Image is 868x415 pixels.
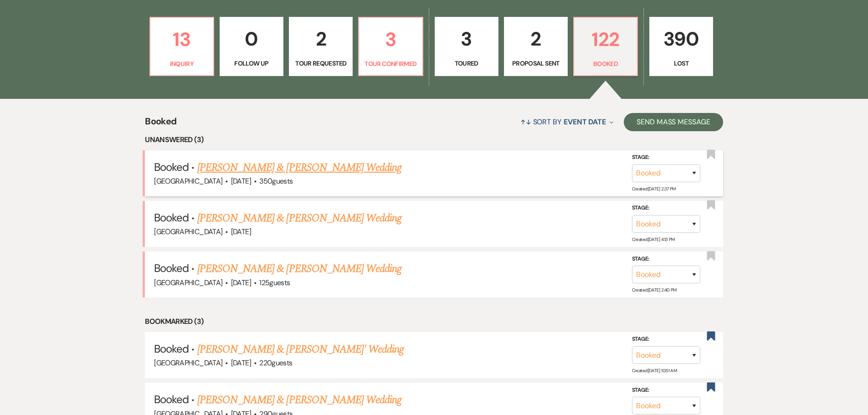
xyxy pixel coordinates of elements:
a: 13Inquiry [149,17,214,76]
a: [PERSON_NAME] & [PERSON_NAME] Wedding [197,210,401,226]
p: 3 [365,24,416,55]
span: Event Date [564,117,606,127]
a: 390Lost [649,17,713,76]
label: Stage: [632,254,700,264]
p: 13 [156,24,208,55]
a: [PERSON_NAME] & [PERSON_NAME] Wedding [197,159,401,176]
p: 122 [580,24,632,55]
a: [PERSON_NAME] & [PERSON_NAME]' Wedding [197,341,404,358]
span: [GEOGRAPHIC_DATA] [154,176,222,186]
p: 2 [510,24,562,54]
a: 2Tour Requested [289,17,353,76]
span: Created: [DATE] 4:13 PM [632,236,675,242]
a: 2Proposal Sent [504,17,568,76]
span: Booked [145,114,176,134]
span: [DATE] [231,358,251,368]
button: Send Mass Message [624,113,723,131]
label: Stage: [632,153,700,163]
a: [PERSON_NAME] & [PERSON_NAME] Wedding [197,261,401,277]
p: Lost [655,58,707,68]
a: 3Tour Confirmed [358,17,423,76]
a: 122Booked [573,17,638,76]
span: [DATE] [231,278,251,287]
a: 3Toured [435,17,498,76]
span: Booked [154,210,189,225]
span: 350 guests [259,176,293,186]
span: Booked [154,392,189,406]
span: [GEOGRAPHIC_DATA] [154,358,222,368]
li: Unanswered (3) [145,134,723,146]
p: Booked [580,59,632,69]
p: Follow Up [226,58,277,68]
span: ↑↓ [520,117,531,127]
span: Booked [154,342,189,356]
p: 0 [226,24,277,54]
span: [GEOGRAPHIC_DATA] [154,278,222,287]
p: Tour Requested [295,58,347,68]
span: 125 guests [259,278,290,287]
span: Created: [DATE] 2:37 PM [632,186,676,192]
p: Proposal Sent [510,58,562,68]
p: 390 [655,24,707,54]
li: Bookmarked (3) [145,316,723,328]
span: Booked [154,160,189,174]
span: 220 guests [259,358,292,368]
a: [PERSON_NAME] & [PERSON_NAME] Wedding [197,392,401,408]
label: Stage: [632,203,700,213]
span: [DATE] [231,176,251,186]
label: Stage: [632,334,700,344]
span: [DATE] [231,227,251,236]
p: 3 [441,24,493,54]
a: 0Follow Up [220,17,283,76]
label: Stage: [632,385,700,395]
p: Toured [441,58,493,68]
button: Sort By Event Date [517,110,617,134]
span: Created: [DATE] 2:40 PM [632,287,677,293]
span: Created: [DATE] 10:51 AM [632,368,677,374]
span: Booked [154,261,189,275]
span: [GEOGRAPHIC_DATA] [154,227,222,236]
p: Tour Confirmed [365,59,416,69]
p: Inquiry [156,59,208,69]
p: 2 [295,24,347,54]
